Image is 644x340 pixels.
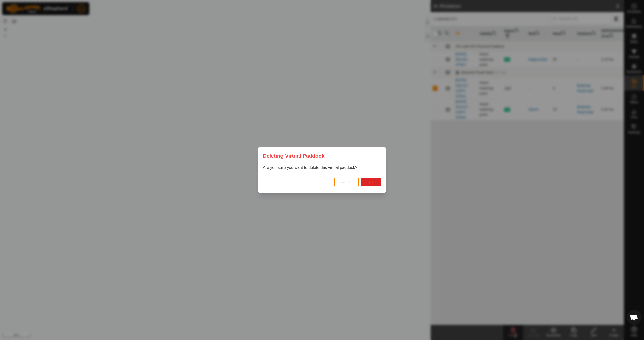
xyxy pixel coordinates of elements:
button: Ok [361,178,381,186]
span: Deleting Virtual Paddock [263,152,325,160]
p: Are you sure you want to delete this virtual paddock? [263,165,381,171]
span: Cancel [341,180,352,184]
button: Cancel [334,178,359,186]
div: Open chat [627,310,642,325]
span: Ok [369,180,374,184]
